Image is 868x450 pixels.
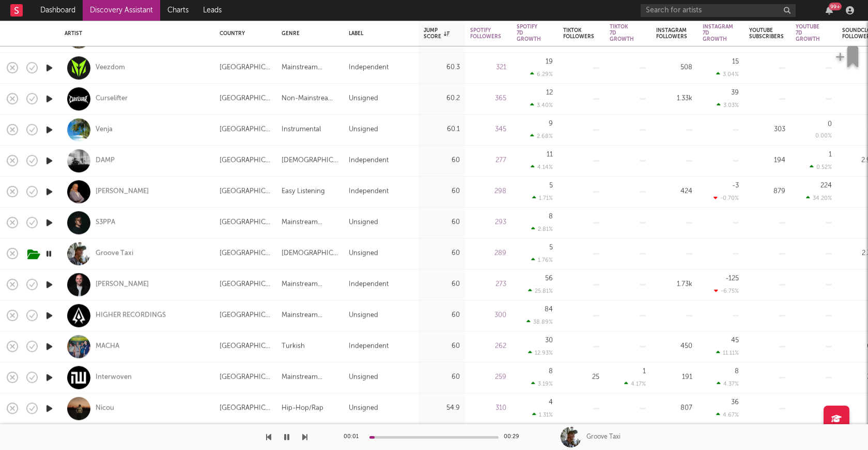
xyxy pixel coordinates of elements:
div: -3 [732,182,739,189]
div: Independent [349,279,389,291]
div: Hip-Hop/Rap [282,403,323,415]
div: 0 [828,121,832,127]
div: 12 [546,89,553,96]
div: 45 [731,337,739,344]
div: 8 [549,213,553,220]
div: 1 [829,151,832,158]
div: 34.20 % [806,195,832,201]
div: Tiktok Followers [563,27,594,40]
div: Jump Score [424,27,450,40]
div: 1.31 % [532,411,553,418]
div: 60 [424,279,460,291]
div: 00:01 [344,431,364,443]
div: 8 [549,368,553,375]
div: 807 [656,403,692,415]
div: 60.3 [424,62,460,74]
div: -6.75 % [714,287,739,294]
div: 54.9 [424,403,460,415]
div: 277 [470,155,506,167]
div: 194 [749,155,785,167]
div: 321 [470,62,506,74]
div: Curselifter [96,94,128,104]
div: 298 [470,186,506,198]
div: [DEMOGRAPHIC_DATA] [282,155,338,167]
div: 450 [656,341,692,353]
a: Veezdom [96,63,125,73]
div: [PERSON_NAME] [96,280,149,290]
div: Label [349,30,408,37]
div: Turkish [282,341,305,353]
div: 36 [731,399,739,406]
div: 4.37 % [717,380,739,387]
div: 25.81 % [528,287,553,294]
button: 99+ [826,6,833,14]
div: Mainstream Electronic [282,372,338,384]
div: 60 [424,217,460,229]
div: Unsigned [349,310,378,322]
div: Country [220,30,266,37]
a: Interwoven [96,373,132,382]
div: [GEOGRAPHIC_DATA] [220,372,271,384]
div: 84 [545,306,553,313]
div: Easy Listening [282,186,325,198]
div: 262 [470,341,506,353]
div: [GEOGRAPHIC_DATA] [220,310,271,322]
div: [GEOGRAPHIC_DATA] [220,248,271,260]
div: 4 [549,399,553,406]
div: [GEOGRAPHIC_DATA] [220,217,271,229]
a: DAMP [96,156,115,166]
div: 4.17 % [624,380,646,387]
div: Mainstream Electronic [282,310,338,322]
div: 303 [749,124,785,136]
div: 60.1 [424,124,460,136]
div: [GEOGRAPHIC_DATA] [220,93,271,105]
div: 38.89 % [526,318,553,325]
div: Unsigned [349,217,378,229]
div: 60 [424,248,460,260]
div: Instrumental [282,124,321,136]
div: 5 [549,182,553,189]
div: [PERSON_NAME] [96,187,149,197]
div: 4.14 % [531,164,553,170]
div: Unsigned [349,372,378,384]
div: [GEOGRAPHIC_DATA] [220,155,271,167]
div: 15 [732,58,739,65]
a: MACHA [96,342,119,351]
div: Unsigned [349,248,378,260]
div: 39 [731,89,739,96]
div: 879 [749,186,785,198]
div: Mainstream Electronic [282,279,338,291]
div: [GEOGRAPHIC_DATA] [220,279,271,291]
input: Search for artists [641,4,796,17]
div: 1.71 % [532,195,553,201]
div: 60 [424,341,460,353]
div: 56 [545,275,553,282]
div: 273 [470,279,506,291]
div: 2.81 % [531,226,553,232]
div: 30 [545,337,553,344]
div: [GEOGRAPHIC_DATA] [220,124,271,136]
div: YouTube Subscribers [749,27,784,40]
div: 4.67 % [716,411,739,418]
div: [GEOGRAPHIC_DATA] [220,186,271,198]
div: 60.2 [424,93,460,105]
div: Groove Taxi [586,432,621,442]
div: 289 [470,248,506,260]
div: 424 [656,186,692,198]
div: Spotify Followers [470,27,501,40]
div: 1.73k [656,279,692,291]
div: Independent [349,341,389,353]
div: 99 + [829,3,842,10]
div: 6.29 % [530,71,553,77]
div: Independent [349,62,389,74]
a: Groove Taxi [96,249,133,259]
div: Artist [65,30,204,37]
a: S3PPA [96,218,115,228]
div: 12.93 % [528,349,553,356]
div: Nicou [96,404,114,413]
div: 60 [424,186,460,198]
div: 224 [820,182,832,189]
